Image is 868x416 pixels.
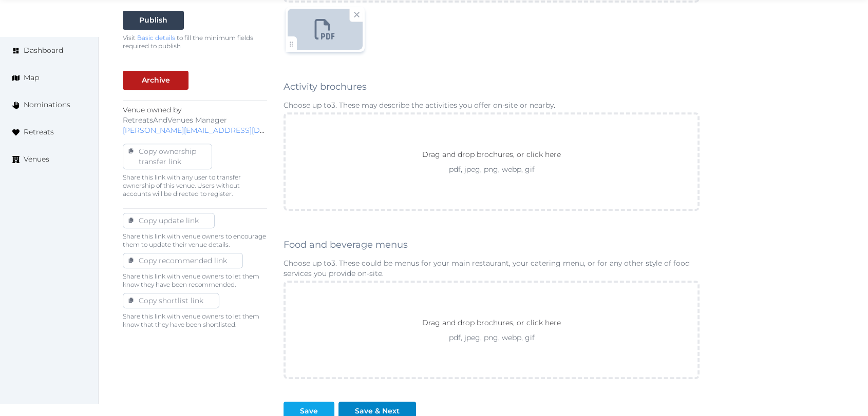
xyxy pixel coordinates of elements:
[123,272,267,289] p: Share this link with venue owners to let them know they have been recommended.
[404,164,579,174] p: pdf, jpeg, png, webp, gif
[139,15,167,26] div: Publish
[123,232,267,249] p: Share this link with venue owners to encourage them to update their venue details.
[123,213,215,228] button: Copy update link
[123,173,267,198] p: Share this link with any user to transfer ownership of this venue. Users without accounts will be...
[24,72,39,83] span: Map
[142,75,170,86] div: Archive
[123,71,188,90] button: Archive
[284,100,700,110] p: Choose up to 3 . These may describe the activities you offer on-site or nearby.
[123,312,267,329] p: Share this link with venue owners to let them know that they have been shortlisted.
[135,215,203,226] div: Copy update link
[24,127,54,137] span: Retreats
[284,237,408,252] label: Food and beverage menus
[135,255,231,266] div: Copy recommended link
[135,146,200,167] div: Copy ownership transfer link
[123,293,219,308] button: Copy shortlist link
[284,258,700,279] p: Choose up to 3 . These could be menus for your main restaurant, your catering menu, or for any ot...
[123,126,313,135] a: [PERSON_NAME][EMAIL_ADDRESS][DOMAIN_NAME]
[414,317,569,332] p: Drag and drop brochures, or click here
[123,34,267,50] p: Visit to fill the minimum fields required to publish
[414,149,569,164] p: Drag and drop brochures, or click here
[24,45,63,56] span: Dashboard
[123,115,227,125] span: RetreatsAndVenues Manager
[123,105,267,135] p: Venue owned by
[135,295,207,306] div: Copy shortlist link
[24,154,49,165] span: Venues
[284,80,367,94] label: Activity brochures
[137,34,175,42] a: Basic details
[123,11,184,30] button: Publish
[123,253,243,268] button: Copy recommended link
[123,144,212,169] button: Copy ownershiptransfer link
[24,100,70,110] span: Nominations
[404,332,579,343] p: pdf, jpeg, png, webp, gif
